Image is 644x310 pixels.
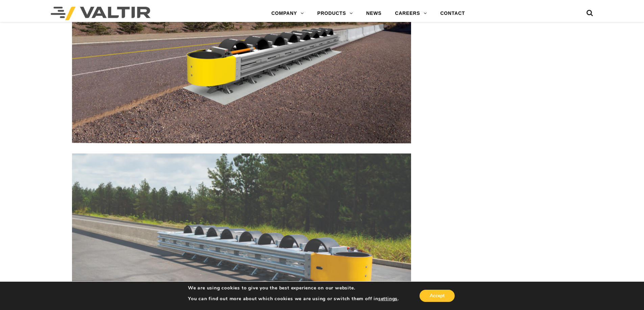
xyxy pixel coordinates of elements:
[51,7,150,20] img: Valtir
[188,296,399,302] p: You can find out more about which cookies we are using or switch them off in .
[188,285,399,291] p: We are using cookies to give you the best experience on our website.
[311,7,360,20] a: PRODUCTS
[388,7,434,20] a: CAREERS
[359,7,388,20] a: NEWS
[420,290,455,302] button: Accept
[433,7,472,20] a: CONTACT
[378,296,398,302] button: settings
[265,7,311,20] a: COMPANY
